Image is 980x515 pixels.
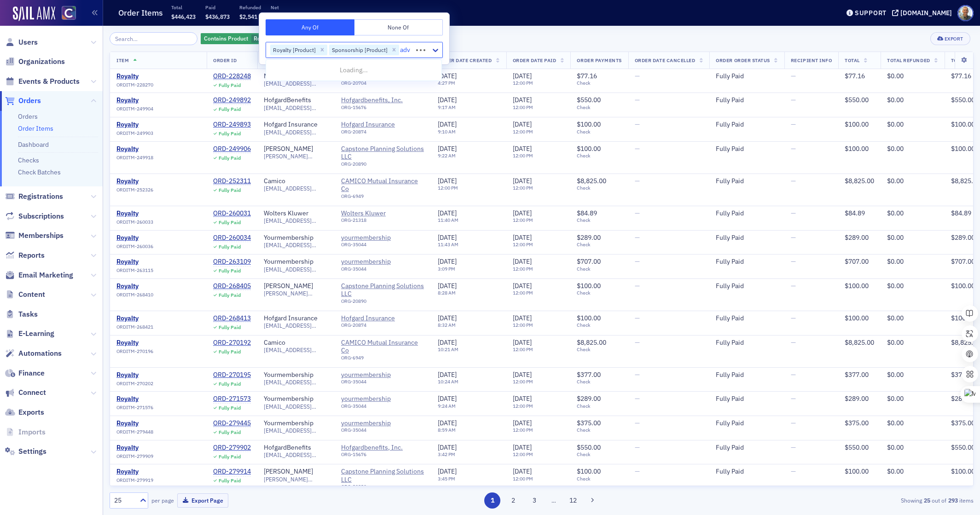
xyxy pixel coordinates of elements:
[513,96,532,104] span: [DATE]
[329,45,389,56] div: Sponsorship [Product]
[716,96,778,104] div: Fully Paid
[341,161,425,170] div: ORG-20890
[213,444,251,452] a: ORD-279902
[5,76,80,87] a: Events & Products
[116,96,200,104] a: Royalty
[513,57,557,64] span: Order Date Paid
[945,36,963,41] div: Export
[341,371,425,379] a: yourmembership
[18,96,41,106] span: Orders
[5,231,64,241] a: Memberships
[213,209,251,218] div: ORD-260031
[513,152,533,159] time: 12:00 PM
[341,121,425,138] span: Hofgard Insurance
[18,168,61,176] a: Check Batches
[5,407,44,417] a: Exports
[341,96,425,114] span: Hofgardbenefits, Inc.
[635,72,640,80] span: —
[213,314,251,323] a: ORD-268413
[62,6,76,20] img: SailAMX
[18,446,46,457] span: Settings
[341,282,425,298] a: Capstone Planning Solutions LLC
[264,371,313,379] div: Yourmembership
[5,270,73,280] a: Email Marketing
[18,388,46,398] span: Connect
[438,128,456,135] time: 9:10 AM
[341,314,425,323] span: Hofgard Insurance
[116,395,200,403] a: Royalty
[171,13,196,20] span: $446,423
[18,191,63,202] span: Registrations
[116,72,200,81] a: Royalty
[116,187,153,193] span: ORDITM-252326
[341,339,425,355] span: CAMICO Mutual Insurance Co
[951,57,979,64] span: Total Paid
[116,444,200,452] a: Royalty
[116,234,200,242] span: Royalty
[513,185,533,191] time: 12:00 PM
[438,104,456,110] time: 9:17 AM
[213,72,251,81] a: ORD-228248
[264,444,311,452] div: HofgardBenefits
[900,9,952,17] div: [DOMAIN_NAME]
[116,371,200,379] a: Royalty
[341,444,425,452] a: Hofgardbenefits, Inc.
[341,258,425,266] span: yourmembership
[264,314,318,323] a: Hofgard Insurance
[438,57,492,64] span: Order Date Created
[716,145,778,153] div: Fully Paid
[341,419,425,428] a: yourmembership
[18,407,44,417] span: Exports
[791,120,796,128] span: —
[341,96,425,104] span: Hofgardbenefits, Inc.
[791,96,796,104] span: —
[116,177,200,185] a: Royalty
[116,57,129,64] span: Item
[5,388,46,398] a: Connect
[887,177,904,185] span: $0.00
[116,258,200,266] a: Royalty
[341,395,425,403] span: yourmembership
[264,258,313,266] a: Yourmembership
[213,395,251,403] div: ORD-271573
[264,96,311,104] a: HofgardBenefits
[254,35,358,42] span: Royalty [Product], Sponsorship [Product]
[438,120,457,128] span: [DATE]
[438,80,455,86] time: 4:27 PM
[213,371,251,379] a: ORD-270195
[438,209,457,217] span: [DATE]
[341,145,425,170] span: Capstone Planning Solutions LLC
[116,419,200,428] a: Royalty
[213,96,251,104] a: ORD-249892
[213,121,251,129] a: ORD-249893
[219,187,241,193] div: Fully Paid
[5,57,65,67] a: Organizations
[513,104,533,110] time: 12:00 PM
[18,270,73,280] span: Email Marketing
[716,57,770,64] span: Order Order Status
[219,155,241,161] div: Fully Paid
[18,57,65,67] span: Organizations
[5,211,64,221] a: Subscriptions
[887,120,904,128] span: $0.00
[438,177,457,185] span: [DATE]
[791,72,796,80] span: —
[855,9,887,17] div: Support
[5,289,45,300] a: Content
[151,496,174,504] label: per page
[213,145,251,153] a: ORD-249906
[264,234,313,242] a: Yourmembership
[892,10,955,16] button: [DOMAIN_NAME]
[116,282,200,290] a: Royalty
[18,112,38,121] a: Orders
[887,57,930,64] span: Total Refunded
[213,339,251,347] div: ORD-270192
[213,258,251,266] div: ORD-263109
[341,145,425,161] a: Capstone Planning Solutions LLC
